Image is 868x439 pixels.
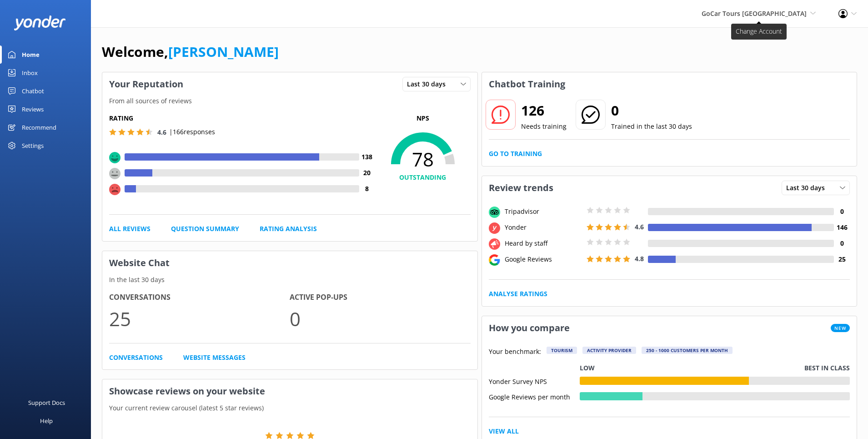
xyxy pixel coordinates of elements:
[502,207,584,217] div: Tripadvisor
[489,426,519,436] a: View All
[831,324,850,332] span: New
[521,121,567,131] p: Needs training
[375,172,471,182] h4: OUTSTANDING
[109,292,290,303] h4: Conversations
[22,136,44,155] div: Settings
[635,254,644,263] span: 4.8
[22,82,44,100] div: Chatbot
[834,238,850,248] h4: 0
[834,254,850,264] h4: 25
[359,152,375,162] h4: 138
[375,148,471,171] span: 78
[171,224,239,234] a: Question Summary
[611,100,692,121] h2: 0
[786,183,830,193] span: Last 30 days
[260,224,317,234] a: Rating Analysis
[102,72,190,96] h3: Your Reputation
[22,118,56,136] div: Recommend
[834,207,850,217] h4: 0
[580,363,595,373] p: Low
[482,316,577,340] h3: How you compare
[521,100,567,121] h2: 126
[109,353,163,363] a: Conversations
[109,113,375,123] h5: Rating
[102,379,477,403] h3: Showcase reviews on your website
[22,45,40,64] div: Home
[502,254,584,264] div: Google Reviews
[290,303,470,334] p: 0
[22,64,38,82] div: Inbox
[489,377,580,385] div: Yonder Survey NPS
[102,41,279,63] h1: Welcome,
[547,347,577,354] div: Tourism
[22,100,44,118] div: Reviews
[168,42,279,61] a: [PERSON_NAME]
[702,9,807,18] span: GoCar Tours [GEOGRAPHIC_DATA]
[169,127,215,137] p: | 166 responses
[804,363,850,373] p: Best in class
[28,394,65,412] div: Support Docs
[611,121,692,131] p: Trained in the last 30 days
[109,224,151,234] a: All Reviews
[157,128,166,136] span: 4.6
[102,96,477,106] p: From all sources of reviews
[407,79,451,89] span: Last 30 days
[489,392,580,400] div: Google Reviews per month
[40,412,53,430] div: Help
[14,15,66,30] img: yonder-white-logo.png
[482,72,572,96] h3: Chatbot Training
[489,347,541,358] p: Your benchmark:
[109,303,290,334] p: 25
[183,353,246,363] a: Website Messages
[582,347,636,354] div: Activity Provider
[489,289,547,299] a: Analyse Ratings
[642,347,733,354] div: 250 - 1000 customers per month
[375,113,471,123] p: NPS
[102,251,477,275] h3: Website Chat
[489,149,542,159] a: Go to Training
[102,403,477,413] p: Your current review carousel (latest 5 star reviews)
[482,176,560,200] h3: Review trends
[635,222,644,231] span: 4.6
[290,292,470,303] h4: Active Pop-ups
[502,222,584,232] div: Yonder
[834,222,850,232] h4: 146
[102,275,477,285] p: In the last 30 days
[502,238,584,248] div: Heard by staff
[359,168,375,178] h4: 20
[359,184,375,194] h4: 8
